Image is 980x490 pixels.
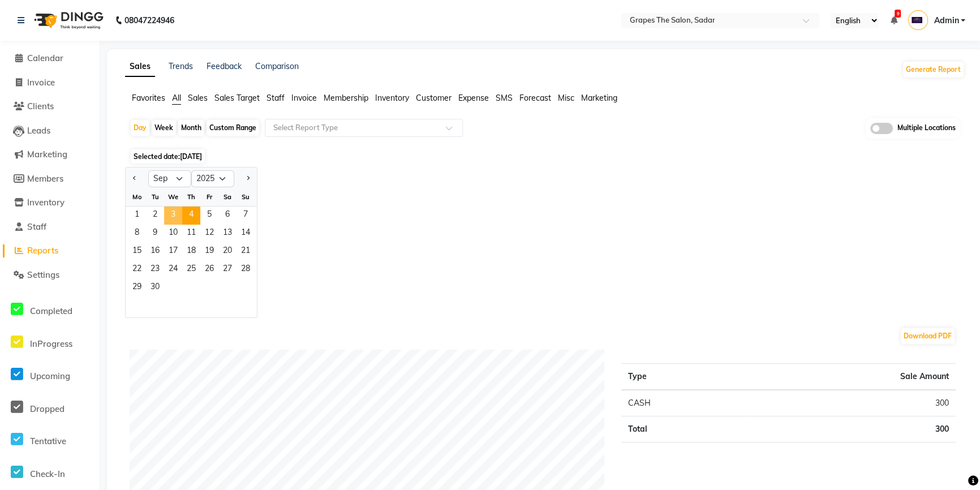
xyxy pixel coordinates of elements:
[182,225,200,243] div: Thursday, September 11, 2025
[146,279,164,297] span: 30
[519,93,551,103] span: Forecast
[237,225,255,243] span: 14
[3,244,96,257] a: Reports
[27,245,58,256] span: Reports
[27,149,67,160] span: Marketing
[255,61,299,71] a: Comparison
[188,93,208,103] span: Sales
[237,261,255,279] span: 28
[27,197,65,208] span: Inventory
[375,93,409,103] span: Inventory
[30,436,66,446] span: Tentative
[3,221,96,234] a: Staff
[132,93,165,103] span: Favorites
[207,120,259,136] div: Custom Range
[3,52,96,65] a: Calendar
[3,124,96,137] a: Leads
[200,207,218,225] span: 5
[214,93,260,103] span: Sales Target
[237,225,255,243] div: Sunday, September 14, 2025
[621,363,744,390] th: Type
[237,243,255,261] div: Sunday, September 21, 2025
[496,93,513,103] span: SMS
[182,243,200,261] div: Thursday, September 18, 2025
[218,207,237,225] div: Saturday, September 6, 2025
[164,225,182,243] span: 10
[164,243,182,261] div: Wednesday, September 17, 2025
[218,243,237,261] span: 20
[128,279,146,297] div: Monday, September 29, 2025
[237,243,255,261] span: 21
[200,188,218,206] div: Fr
[237,207,255,225] span: 7
[182,207,200,225] div: Thursday, September 4, 2025
[180,152,202,161] span: [DATE]
[218,225,237,243] div: Saturday, September 13, 2025
[125,57,155,77] a: Sales
[237,261,255,279] div: Sunday, September 28, 2025
[128,243,146,261] span: 15
[218,225,237,243] span: 13
[3,196,96,209] a: Inventory
[30,371,70,381] span: Upcoming
[27,77,55,88] span: Invoice
[182,188,200,206] div: Th
[267,93,285,103] span: Staff
[3,76,96,89] a: Invoice
[3,100,96,113] a: Clients
[146,243,164,261] div: Tuesday, September 16, 2025
[146,279,164,297] div: Tuesday, September 30, 2025
[130,170,139,188] button: Previous month
[200,243,218,261] div: Friday, September 19, 2025
[169,61,193,71] a: Trends
[27,173,63,184] span: Members
[164,188,182,206] div: We
[146,225,164,243] div: Tuesday, September 9, 2025
[182,261,200,279] div: Thursday, September 25, 2025
[124,5,174,36] b: 08047224946
[200,261,218,279] span: 26
[200,243,218,261] span: 19
[897,123,956,134] span: Multiple Locations
[581,93,617,103] span: Marketing
[207,61,242,71] a: Feedback
[128,188,146,206] div: Mo
[172,93,181,103] span: All
[164,207,182,225] div: Wednesday, September 3, 2025
[128,207,146,225] span: 1
[164,261,182,279] span: 24
[27,101,54,111] span: Clients
[243,170,252,188] button: Next month
[182,207,200,225] span: 4
[152,120,176,136] div: Week
[218,261,237,279] div: Saturday, September 27, 2025
[146,243,164,261] span: 16
[164,243,182,261] span: 17
[621,390,744,416] td: CASH
[29,5,106,36] img: logo
[164,225,182,243] div: Wednesday, September 10, 2025
[146,261,164,279] div: Tuesday, September 23, 2025
[291,93,317,103] span: Invoice
[128,261,146,279] div: Monday, September 22, 2025
[895,10,901,18] span: 9
[30,306,72,316] span: Completed
[131,149,205,164] span: Selected date:
[128,279,146,297] span: 29
[903,62,964,78] button: Generate Report
[30,403,65,414] span: Dropped
[27,53,63,63] span: Calendar
[146,207,164,225] div: Tuesday, September 2, 2025
[191,170,234,187] select: Select year
[27,221,46,232] span: Staff
[146,225,164,243] span: 9
[200,261,218,279] div: Friday, September 26, 2025
[934,15,958,27] span: Admin
[218,261,237,279] span: 27
[131,120,149,136] div: Day
[558,93,574,103] span: Misc
[148,170,191,187] select: Select month
[458,93,489,103] span: Expense
[218,207,237,225] span: 6
[218,243,237,261] div: Saturday, September 20, 2025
